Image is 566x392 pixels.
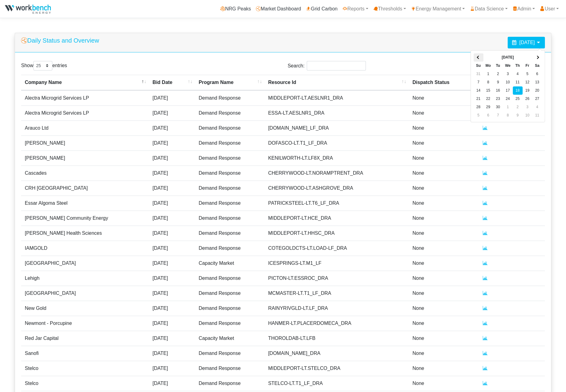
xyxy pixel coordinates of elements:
td: Demand Response [195,120,264,135]
td: Demand Response [195,376,264,391]
td: [DATE] [149,286,195,301]
span: [DATE] [519,40,534,45]
td: 5 [523,70,532,78]
td: 28 [474,103,483,111]
td: ICESPRINGS-LT.M1_LF [264,256,409,271]
td: None [409,105,479,120]
td: [DATE] [149,376,195,391]
td: 19 [523,86,532,95]
td: Demand Response [195,286,264,301]
a: Market Dashboard [253,3,304,15]
a: Reports [340,3,371,15]
td: Stelco [21,361,149,376]
h5: Daily Status and Overview [21,37,99,44]
td: None [409,241,479,256]
a: Data Science [467,3,510,15]
td: Demand Response [195,316,264,331]
td: [DATE] [149,135,195,150]
td: 11 [532,111,542,120]
td: None [409,181,479,196]
th: Fr [523,62,532,70]
a: NRG Peaks [218,3,253,15]
td: MIDDLEPORT-LT.AESLNR1_DRA [264,90,409,105]
td: 25 [513,95,523,103]
td: [DOMAIN_NAME]_DRA [264,346,409,361]
td: None [409,346,479,361]
a: Real Time Status [483,336,488,341]
th: Tu [493,62,503,70]
td: Alectra Microgrid Services LP [21,90,149,105]
td: MCMASTER-LT.T1_LF_DRA [264,286,409,301]
td: Demand Response [195,135,264,150]
td: None [409,361,479,376]
td: [GEOGRAPHIC_DATA] [21,286,149,301]
a: Real Time Status [483,215,488,221]
a: Real Time Status [483,276,488,281]
td: 24 [503,95,513,103]
td: [DATE] [149,196,195,211]
td: RAINYRIVGLD-LT.LF_DRA [264,301,409,316]
td: [DATE] [149,226,195,241]
td: ESSA-LT.AESLNR1_DRA [264,105,409,120]
td: 17 [503,86,513,95]
td: 18 [513,86,523,95]
td: New Gold [21,301,149,316]
a: Real Time Status [483,125,488,131]
td: THOROLDAB-LT.LFB [264,331,409,346]
td: [DATE] [149,90,195,105]
td: 27 [532,95,542,103]
td: CHERRYWOOD-LT.NORAMPTRENT_DRA [264,166,409,181]
th: Th [513,62,523,70]
td: 3 [523,103,532,111]
td: Demand Response [195,361,264,376]
td: None [409,331,479,346]
td: Arauco Ltd [21,120,149,135]
td: [DATE] [149,316,195,331]
td: 11 [513,78,523,86]
td: [DATE] [149,181,195,196]
th: Dispatch Status : activate to sort column ascending [409,75,479,90]
td: IAMGOLD [21,241,149,256]
img: NRGPeaks.png [5,5,51,14]
td: 7 [474,78,483,86]
th: Sa [532,62,542,70]
td: 2 [493,70,503,78]
td: None [409,271,479,286]
td: [PERSON_NAME] Health Sciences [21,226,149,241]
td: 10 [523,111,532,120]
td: MIDDLEPORT-LT.STELCO_DRA [264,361,409,376]
td: 9 [493,78,503,86]
input: Search: [307,61,366,70]
td: None [409,286,479,301]
td: 12 [523,78,532,86]
td: 6 [532,70,542,78]
td: COTEGOLDCTS-LT.LOAD-LF_DRA [264,241,409,256]
th: Program Name : activate to sort column ascending [195,75,264,90]
label: Search: [288,61,366,70]
td: 9 [513,111,523,120]
td: 15 [483,86,493,95]
td: Alectra Microgrid Services LP [21,105,149,120]
a: Real Time Status [483,291,488,296]
a: Grid Carbon [303,3,340,15]
td: 3 [503,70,513,78]
td: None [409,256,479,271]
td: DOFASCO-LT.T1_LF_DRA [264,135,409,150]
a: Real Time Status [483,230,488,236]
td: Demand Response [195,105,264,120]
th: We [503,62,513,70]
td: None [409,316,479,331]
td: 5 [474,111,483,120]
td: [DATE] [149,271,195,286]
td: 26 [523,95,532,103]
td: 4 [532,103,542,111]
a: Real Time Status [483,321,488,326]
td: None [409,166,479,181]
td: Demand Response [195,301,264,316]
td: CRH [GEOGRAPHIC_DATA] [21,181,149,196]
a: Real Time Status [483,306,488,311]
td: 22 [483,95,493,103]
td: [DATE] [149,150,195,166]
td: 31 [474,70,483,78]
td: None [409,90,479,105]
